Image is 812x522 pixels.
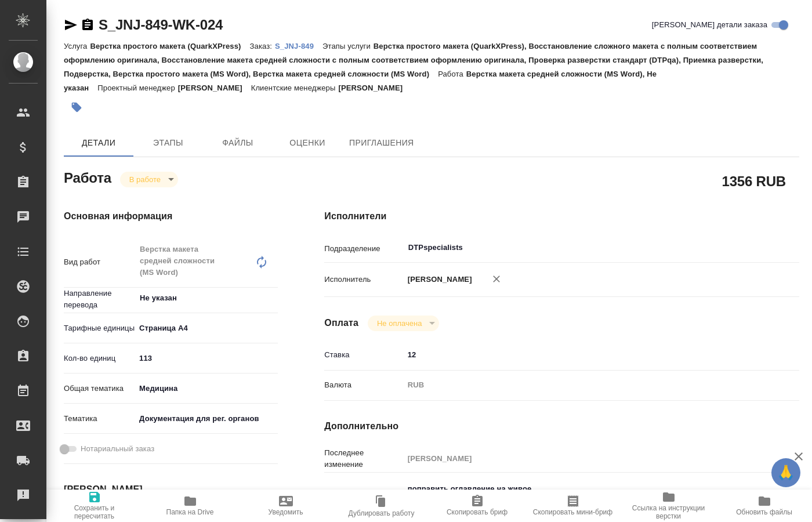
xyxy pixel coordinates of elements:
[628,504,709,520] span: Ссылка на инструкции верстки
[404,346,760,363] input: ✎ Введи что-нибудь
[46,490,142,522] button: Сохранить и пересчитать
[324,419,799,433] h4: Дополнительно
[178,84,251,92] p: [PERSON_NAME]
[64,209,278,223] h4: Основная информация
[404,375,760,395] div: RUB
[275,42,322,50] p: S_JNJ-849
[135,409,278,429] div: Документация для рег. органов
[349,509,415,517] span: Дублировать работу
[64,18,78,32] button: Скопировать ссылку для ЯМессенджера
[269,508,303,516] span: Уведомить
[120,172,178,187] div: В работе
[64,42,90,50] p: Услуга
[324,447,403,470] p: Последнее изменение
[238,490,333,522] button: Уведомить
[404,479,760,522] textarea: поправить оглавление на живое перевод на каз в папке ин
[64,256,135,268] p: Вид работ
[97,84,177,92] p: Проектный менеджер
[374,318,425,328] button: Не оплачена
[71,136,126,150] span: Детали
[64,42,763,78] p: Верстка простого макета (QuarkXPress), Восстановление сложного макета с полным соответствием офор...
[81,443,154,455] span: Нотариальный заказ
[404,274,472,285] p: [PERSON_NAME]
[484,266,509,292] button: Удалить исполнителя
[429,490,525,522] button: Скопировать бриф
[368,316,439,331] div: В работе
[736,508,792,516] span: Обновить файлы
[64,413,135,425] p: Тематика
[142,490,238,522] button: Папка на Drive
[64,95,89,120] button: Добавить тэг
[324,379,403,391] p: Валюта
[776,461,796,485] span: 🙏
[324,243,403,255] p: Подразделение
[166,508,214,516] span: Папка на Drive
[99,17,223,32] a: S_JNJ-849-WK-024
[64,322,135,334] p: Тарифные единицы
[324,316,358,330] h4: Оплата
[324,274,403,285] p: Исполнитель
[525,490,621,522] button: Скопировать мини-бриф
[135,379,278,398] div: Медицина
[753,246,756,249] button: Open
[210,136,266,150] span: Файлы
[53,504,135,520] span: Сохранить и пересчитать
[533,508,612,516] span: Скопировать мини-бриф
[324,349,403,361] p: Ставка
[322,42,374,50] p: Этапы услуги
[251,84,339,92] p: Клиентские менеджеры
[64,483,278,496] h4: [PERSON_NAME]
[447,508,507,516] span: Скопировать бриф
[140,136,196,150] span: Этапы
[324,209,799,223] h4: Исполнители
[64,353,135,364] p: Кол-во единиц
[64,383,135,394] p: Общая тематика
[81,18,95,32] button: Скопировать ссылку
[280,136,335,150] span: Оценки
[652,19,767,31] span: [PERSON_NAME] детали заказа
[404,450,760,467] input: Пустое поле
[716,490,812,522] button: Обновить файлы
[771,458,800,487] button: 🙏
[250,42,275,50] p: Заказ:
[333,490,429,522] button: Дублировать работу
[135,350,278,367] input: ✎ Введи что-нибудь
[275,41,322,50] a: S_JNJ-849
[349,136,414,150] span: Приглашения
[438,70,466,78] p: Работа
[271,297,274,299] button: Open
[722,171,786,191] h2: 1356 RUB
[90,42,249,50] p: Верстка простого макета (QuarkXPress)
[621,490,716,522] button: Ссылка на инструкции верстки
[135,318,278,338] div: Страница А4
[64,288,135,311] p: Направление перевода
[126,175,164,184] button: В работе
[338,84,411,92] p: [PERSON_NAME]
[64,166,111,187] h2: Работа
